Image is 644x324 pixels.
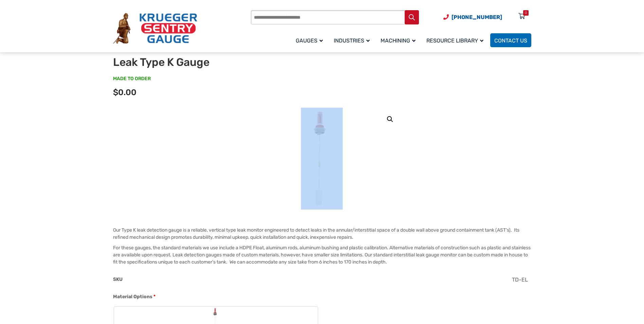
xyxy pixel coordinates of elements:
[113,294,152,300] span: Material Options
[384,113,396,125] a: View full-screen image gallery
[376,32,422,48] a: Machining
[113,227,531,241] p: Our Type K leak detection gauge is a reliable, vertical type leak monitor engineered to detect le...
[113,13,197,44] img: Krueger Sentry Gauge
[301,108,343,210] img: Leak Detection Gauge
[422,32,490,48] a: Resource Library
[452,14,502,20] span: [PHONE_NUMBER]
[512,276,528,283] span: TD-EL
[334,37,370,44] span: Industries
[153,293,155,300] abbr: required
[490,33,531,47] a: Contact Us
[443,13,502,21] a: Phone Number (920) 434-8860
[113,88,136,97] span: $0.00
[330,32,376,48] a: Industries
[494,37,527,44] span: Contact Us
[113,276,123,282] span: SKU
[113,56,280,69] h1: Leak Type K Gauge
[525,10,527,16] div: 0
[296,37,323,44] span: Gauges
[426,37,483,44] span: Resource Library
[113,75,151,82] span: MADE TO ORDER
[292,32,330,48] a: Gauges
[113,244,531,266] p: For these gauges, the standard materials we use include a HDPE Float, aluminum rods, aluminum bus...
[381,37,416,44] span: Machining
